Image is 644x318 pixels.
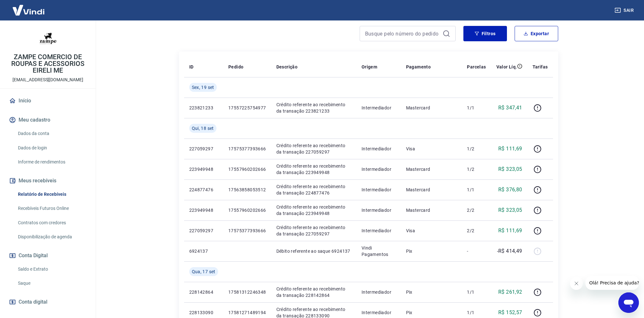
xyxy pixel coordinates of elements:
[467,248,486,254] p: -
[498,186,522,194] p: R$ 376,80
[189,187,218,193] p: 224877476
[15,188,88,201] a: Relatório de Recebíveis
[228,227,266,234] p: 17575377393666
[498,227,522,235] p: R$ 111,69
[15,216,88,229] a: Contratos com credores
[362,166,396,172] p: Intermediador
[276,101,351,114] p: Crédito referente ao recebimento da transação 223821233
[189,105,218,111] p: 223821233
[618,292,639,313] iframe: Button to launch messaging window
[228,187,266,193] p: 17563858053512
[228,207,266,213] p: 17557960202666
[467,227,486,234] p: 2/2
[276,286,351,298] p: Crédito referente ao recebimento da transação 228142864
[228,146,266,152] p: 17575377393666
[189,227,218,234] p: 227059297
[498,145,522,153] p: R$ 111,69
[515,26,558,41] button: Exportar
[362,245,396,258] p: Vindi Pagamentos
[15,127,88,140] a: Dados da conta
[406,227,457,234] p: Visa
[19,298,47,306] span: Conta digital
[467,166,486,172] p: 1/2
[467,207,486,213] p: 2/2
[570,277,583,290] iframe: Close message
[5,54,91,74] p: ZAMPE COMERCIO DE ROUPAS E ACESSORIOS EIRELI ME
[467,64,486,70] p: Parcelas
[406,146,457,152] p: Visa
[276,183,351,196] p: Crédito referente ao recebimento da transação 224877476
[189,207,218,213] p: 223949948
[228,309,266,316] p: 17581271489194
[585,276,639,290] iframe: Message from company
[498,206,522,214] p: R$ 323,05
[498,165,522,173] p: R$ 323,05
[467,309,486,316] p: 1/1
[362,187,396,193] p: Intermediador
[406,187,457,193] p: Mastercard
[12,76,83,83] p: [EMAIL_ADDRESS][DOMAIN_NAME]
[8,0,49,20] img: Vindi
[192,84,214,91] span: Sex, 19 set
[276,64,298,70] p: Descrição
[276,224,351,237] p: Crédito referente ao recebimento da transação 227059297
[228,64,243,70] p: Pedido
[362,289,396,295] p: Intermediador
[276,204,351,217] p: Crédito referente ao recebimento da transação 223949948
[15,141,88,155] a: Dados de login
[189,248,218,254] p: 6924137
[189,289,218,295] p: 228142864
[467,187,486,193] p: 1/1
[497,247,522,255] p: -R$ 414,49
[276,163,351,176] p: Crédito referente ao recebimento da transação 223949948
[189,309,218,316] p: 228133090
[496,64,517,70] p: Valor Líq.
[467,146,486,152] p: 1/2
[189,146,218,152] p: 227059297
[406,64,431,70] p: Pagamento
[406,105,457,111] p: Mastercard
[15,155,88,169] a: Informe de rendimentos
[228,289,266,295] p: 17581312246348
[467,289,486,295] p: 1/1
[276,142,351,155] p: Crédito referente ao recebimento da transação 227059297
[15,230,88,243] a: Disponibilização de agenda
[533,64,548,70] p: Tarifas
[192,268,216,275] span: Qua, 17 set
[15,277,88,290] a: Saque
[189,166,218,172] p: 223949948
[613,4,636,16] button: Sair
[8,249,88,263] button: Conta Digital
[189,64,194,70] p: ID
[15,202,88,215] a: Recebíveis Futuros Online
[498,309,522,316] p: R$ 152,57
[362,227,396,234] p: Intermediador
[228,166,266,172] p: 17557960202666
[467,105,486,111] p: 1/1
[498,288,522,296] p: R$ 261,92
[406,166,457,172] p: Mastercard
[362,64,377,70] p: Origem
[406,309,457,316] p: Pix
[8,174,88,188] button: Meus recebíveis
[362,105,396,111] p: Intermediador
[276,248,351,254] p: Débito referente ao saque 6924137
[406,289,457,295] p: Pix
[362,207,396,213] p: Intermediador
[362,309,396,316] p: Intermediador
[228,105,266,111] p: 17557225754977
[8,113,88,127] button: Meu cadastro
[8,94,88,108] a: Início
[192,125,214,131] span: Qui, 18 set
[406,207,457,213] p: Mastercard
[365,29,440,38] input: Busque pelo número do pedido
[463,26,507,41] button: Filtros
[362,146,396,152] p: Intermediador
[498,104,522,112] p: R$ 347,41
[35,26,61,51] img: 3b0c0e42-90b3-4cb6-bbb3-253411aacb6a.jpeg
[406,248,457,254] p: Pix
[8,295,88,309] a: Conta digital
[4,4,54,10] span: Olá! Precisa de ajuda?
[15,263,88,276] a: Saldo e Extrato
